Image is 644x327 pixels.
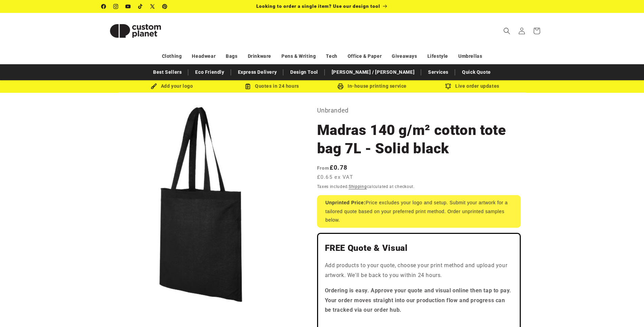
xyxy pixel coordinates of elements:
[325,243,513,254] h2: FREE Quote & Visual
[192,50,216,62] a: Headwear
[325,261,513,280] p: Add products to your quote, choose your print method and upload your artwork. We'll be back to yo...
[99,13,172,49] a: Custom Planet
[162,50,182,62] a: Clothing
[192,66,227,78] a: Eco Friendly
[337,83,344,89] img: In-house printing
[348,50,382,62] a: Office & Paper
[317,164,348,171] strong: £0.78
[425,66,452,78] a: Services
[317,195,521,228] div: Price excludes your logo and setup. Submit your artwork for a tailored quote based on your prefer...
[256,3,380,9] span: Looking to order a single item? Use our design tool
[122,82,222,90] div: Add your logo
[325,287,512,313] strong: Ordering is easy. Approve your quote and visual online then tap to pay. Your order moves straight...
[150,66,185,78] a: Best Sellers
[317,173,353,181] span: £0.65 ex VAT
[317,183,521,190] div: Taxes included. calculated at checkout.
[326,200,366,205] strong: Unprinted Price:
[499,23,514,38] summary: Search
[317,165,330,171] span: From
[222,82,322,90] div: Quotes in 24 hours
[102,16,169,46] img: Custom Planet
[151,83,157,89] img: Brush Icon
[328,66,418,78] a: [PERSON_NAME] / [PERSON_NAME]
[326,50,337,62] a: Tech
[610,294,644,327] iframe: Chat Widget
[281,50,316,62] a: Pens & Writing
[287,66,321,78] a: Design Tool
[445,83,451,89] img: Order updates
[102,105,300,304] media-gallery: Gallery Viewer
[349,184,367,189] a: Shipping
[245,83,251,89] img: Order Updates Icon
[422,82,522,90] div: Live order updates
[427,50,448,62] a: Lifestyle
[248,50,271,62] a: Drinkware
[317,121,521,158] h1: Madras 140 g/m² cotton tote bag 7L - Solid black
[322,82,422,90] div: In-house printing service
[392,50,417,62] a: Giveaways
[458,50,482,62] a: Umbrellas
[226,50,237,62] a: Bags
[317,105,521,116] p: Unbranded
[235,66,280,78] a: Express Delivery
[459,66,494,78] a: Quick Quote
